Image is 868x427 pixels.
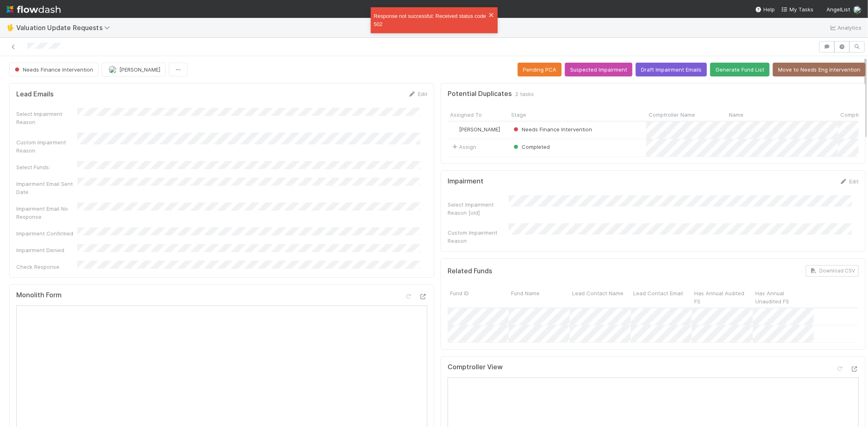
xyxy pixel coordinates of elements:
span: My Tasks [781,6,813,13]
div: [PERSON_NAME] [451,125,500,133]
div: Select Impairment Reason [old] [448,200,509,217]
div: Has Annual Unaudited FS [753,286,814,307]
span: 2 tasks [515,90,534,98]
div: Select Funds: [16,163,77,171]
a: My Tasks [781,5,813,13]
button: Draft Impairment Emails [636,63,707,76]
h5: Monolith Form [16,291,61,299]
button: Generate Fund List [710,63,770,76]
button: close [489,10,494,18]
button: Suspected Impairment [565,63,632,76]
span: [PERSON_NAME] [119,66,160,73]
div: Custom Impairment Reason [16,138,77,155]
img: avatar_5106bb14-94e9-4897-80de-6ae81081f36d.png [853,6,861,14]
div: Lead Contact Name [570,286,631,307]
div: Impairment Denied [16,246,77,254]
img: avatar_5106bb14-94e9-4897-80de-6ae81081f36d.png [109,65,117,74]
span: Stage [511,111,526,119]
div: Impairment Confirmed [16,229,77,237]
h5: Comptroller View [448,363,503,371]
button: [PERSON_NAME] [102,63,166,76]
div: Check Response [16,263,77,271]
div: Custom Impairment Reason [448,229,509,245]
span: Completed [512,144,550,150]
div: Completed [512,143,550,151]
a: Edit [408,91,427,97]
div: Needs Finance Intervention [512,125,592,133]
button: Needs Finance Intervention [9,63,98,76]
button: Pending PCA [518,63,562,76]
div: Response not successful: Received status code 502 [374,12,489,28]
div: Impairment Email Sent Date [16,180,77,196]
div: Fund Name [509,286,570,307]
h5: Lead Emails [16,90,54,98]
span: Assigned To [450,111,482,119]
div: Fund ID [448,286,509,307]
a: Edit [840,178,859,185]
h5: Related Funds [448,267,492,275]
div: Impairment Email No Response [16,205,77,221]
span: AngelList [826,6,850,13]
a: Analytics [829,23,861,33]
h5: Potential Duplicates [448,90,512,98]
span: Comptroller Name [649,111,695,119]
button: Download CSV [806,265,859,277]
button: Move to Needs Eng Intervention [773,63,866,76]
div: Has Annual Audited FS [692,286,753,307]
div: Help [755,5,775,13]
img: avatar_5106bb14-94e9-4897-80de-6ae81081f36d.png [451,126,458,133]
img: logo-inverted-e16ddd16eac7371096b0.svg [7,2,61,16]
span: 🖖 [7,24,15,31]
span: Assign [451,143,476,151]
span: [PERSON_NAME] [459,126,500,133]
span: Valuation Update Requests [16,24,114,32]
div: Select Impairment Reason [16,110,77,126]
span: Needs Finance Intervention [13,66,93,73]
h5: Impairment [448,177,483,185]
div: Lead Contact Email [631,286,692,307]
span: Needs Finance Intervention [512,126,592,133]
span: Name [729,111,743,119]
